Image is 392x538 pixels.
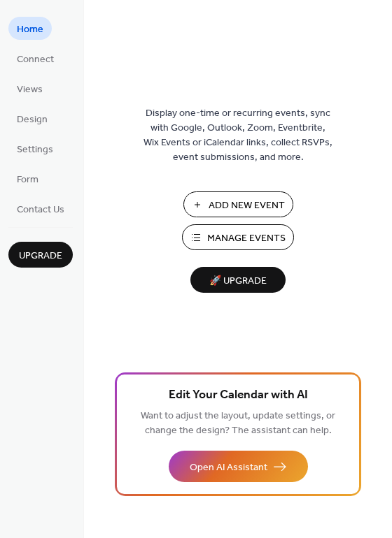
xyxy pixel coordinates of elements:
[8,137,62,160] a: Settings
[143,106,332,165] span: Display one-time or recurring events, sync with Google, Outlook, Zoom, Eventbrite, Wix Events or ...
[190,267,286,293] button: 🚀 Upgrade
[182,224,294,250] button: Manage Events
[190,460,267,475] span: Open AI Assistant
[141,407,335,440] span: Want to adjust the layout, update settings, or change the design? The assistant can help.
[17,52,54,67] span: Connect
[169,386,308,405] span: Edit Your Calendar with AI
[17,173,38,187] span: Form
[17,203,64,217] span: Contact Us
[8,167,47,190] a: Form
[17,82,43,97] span: Views
[8,47,62,70] a: Connect
[8,77,51,100] a: Views
[183,191,293,217] button: Add New Event
[19,249,62,263] span: Upgrade
[8,107,56,130] a: Design
[209,198,285,213] span: Add New Event
[17,112,48,127] span: Design
[8,17,52,40] a: Home
[8,242,73,268] button: Upgrade
[207,231,286,246] span: Manage Events
[17,22,43,37] span: Home
[199,272,277,291] span: 🚀 Upgrade
[169,451,308,482] button: Open AI Assistant
[17,143,53,157] span: Settings
[8,197,73,220] a: Contact Us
